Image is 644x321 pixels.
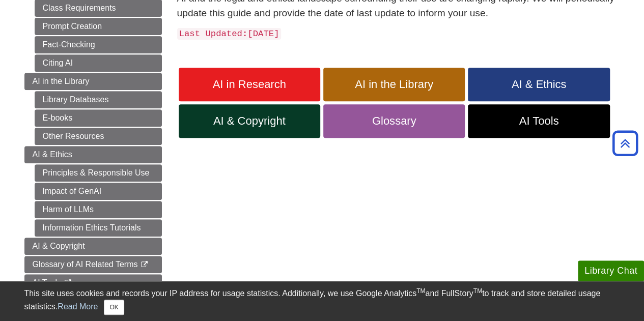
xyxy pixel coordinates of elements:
i: This link opens in a new window [64,280,72,286]
a: Principles & Responsible Use [35,164,162,182]
a: AI Tools [468,104,609,138]
span: Glossary of AI Related Terms [33,260,138,269]
div: This site uses cookies and records your IP address for usage statistics. Additionally, we use Goo... [24,287,620,315]
span: AI & Copyright [186,114,313,128]
span: AI & Copyright [33,242,85,250]
button: Close [104,300,124,315]
a: AI in Research [179,68,320,101]
button: Library Chat [578,260,644,281]
a: E-books [35,109,162,127]
a: Back to Top [609,136,641,150]
a: AI & Ethics [468,68,609,101]
a: AI Tools [24,274,162,291]
span: AI Tools [33,278,62,287]
a: Harm of LLMs [35,201,162,218]
a: AI & Copyright [179,104,320,138]
a: AI & Ethics [24,146,162,163]
a: Impact of GenAI [35,183,162,200]
a: AI in the Library [323,68,465,101]
strong: : [242,29,247,39]
sup: TM [416,287,425,295]
span: AI & Ethics [33,150,72,159]
span: Glossary [331,114,457,128]
a: Glossary of AI Related Terms [24,256,162,273]
a: AI & Copyright [24,238,162,255]
span: AI in Research [186,78,313,91]
i: This link opens in a new window [140,261,149,268]
span: AI & Ethics [475,78,602,91]
a: Library Databases [35,91,162,108]
span: AI Tools [475,114,602,128]
a: Fact-Checking [35,36,162,53]
a: Read More [58,302,98,311]
a: Glossary [323,104,465,138]
span: AI in the Library [331,78,457,91]
a: Prompt Creation [35,18,162,35]
span: AI in the Library [33,77,90,85]
code: Last Updated [DATE] [177,28,282,40]
a: AI in the Library [24,73,162,90]
sup: TM [473,287,482,295]
a: Information Ethics Tutorials [35,219,162,237]
a: Citing AI [35,54,162,72]
a: Other Resources [35,128,162,145]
